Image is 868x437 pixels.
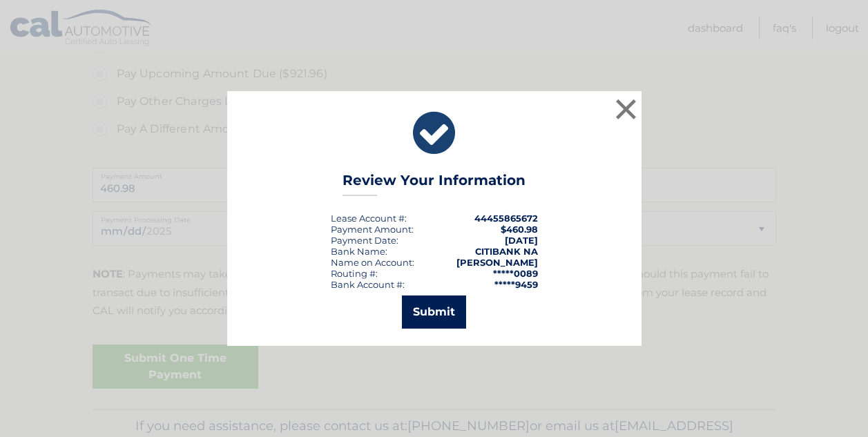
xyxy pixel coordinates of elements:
[331,257,414,268] div: Name on Account:
[331,246,387,257] div: Bank Name:
[331,224,414,235] div: Payment Amount:
[343,172,525,196] h3: Review Your Information
[613,95,640,123] button: ×
[474,213,538,224] strong: 44455865672
[475,246,538,257] strong: CITIBANK NA
[501,224,538,235] span: $460.98
[402,295,466,329] button: Submit
[331,268,378,279] div: Routing #:
[331,235,396,246] span: Payment Date
[331,235,398,246] div: :
[456,257,538,268] strong: [PERSON_NAME]
[505,235,538,246] span: [DATE]
[331,213,407,224] div: Lease Account #:
[331,279,405,290] div: Bank Account #:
